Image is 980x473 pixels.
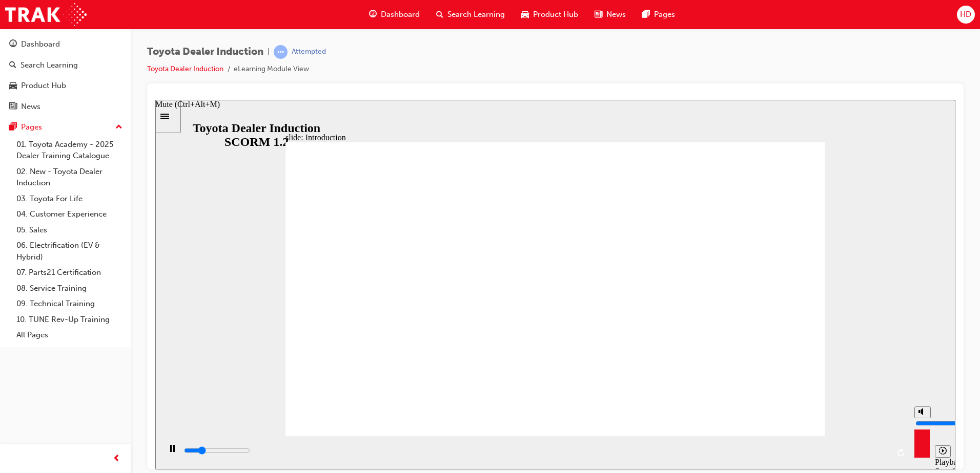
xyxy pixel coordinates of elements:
[147,46,263,58] span: Toyota Dealer Induction
[268,46,270,58] span: |
[9,40,17,49] span: guage-icon
[9,81,17,91] span: car-icon
[606,9,626,20] span: News
[21,38,60,50] div: Dashboard
[12,191,127,207] a: 03. Toyota For Life
[12,164,127,191] a: 02. New - Toyota Dealer Induction
[9,123,17,132] span: pages-icon
[369,8,377,21] span: guage-icon
[21,121,42,133] div: Pages
[292,47,326,57] div: Attempted
[634,4,683,25] a: pages-iconPages
[780,358,795,376] div: Playback Speed
[9,102,17,112] span: news-icon
[274,45,288,59] span: learningRecordVerb_ATTEMPT-icon
[12,137,127,164] a: 01. Toyota Academy - 2025 Dealer Training Catalogue
[4,56,127,75] a: Search Learning
[428,4,513,25] a: search-iconSearch Learning
[642,8,650,21] span: pages-icon
[5,3,87,26] img: Trak
[586,4,634,25] a: news-iconNews
[21,101,40,113] div: News
[4,118,127,137] button: Pages
[533,9,578,20] span: Product Hub
[436,8,443,21] span: search-icon
[754,336,795,370] div: misc controls
[957,6,975,24] button: HD
[12,281,127,296] a: 08. Service Training
[447,9,505,20] span: Search Learning
[115,121,122,134] span: up-icon
[960,9,971,20] span: HD
[12,206,127,222] a: 04. Customer Experience
[147,64,223,73] a: Toyota Dealer Induction
[12,327,127,343] a: All Pages
[5,336,754,370] div: playback controls
[521,8,529,21] span: car-icon
[234,63,309,75] li: eLearning Module View
[4,35,127,54] a: Dashboard
[113,453,120,465] span: prev-icon
[4,76,127,95] a: Product Hub
[21,59,78,71] div: Search Learning
[12,238,127,265] a: 06. Electrification (EV & Hybrid)
[9,61,16,70] span: search-icon
[21,80,66,92] div: Product Hub
[595,8,602,21] span: news-icon
[361,4,428,25] a: guage-iconDashboard
[4,33,127,118] button: DashboardSearch LearningProduct HubNews
[654,9,675,20] span: Pages
[780,346,795,358] button: Playback speed
[29,347,95,355] input: slide progress
[12,222,127,238] a: 05. Sales
[381,9,420,20] span: Dashboard
[513,4,586,25] a: car-iconProduct Hub
[5,345,23,362] button: Pause (Ctrl+Alt+P)
[12,265,127,281] a: 07. Parts21 Certification
[12,312,127,328] a: 10. TUNE Rev-Up Training
[4,97,127,116] a: News
[12,296,127,312] a: 09. Technical Training
[739,346,754,361] button: Replay (Ctrl+Alt+R)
